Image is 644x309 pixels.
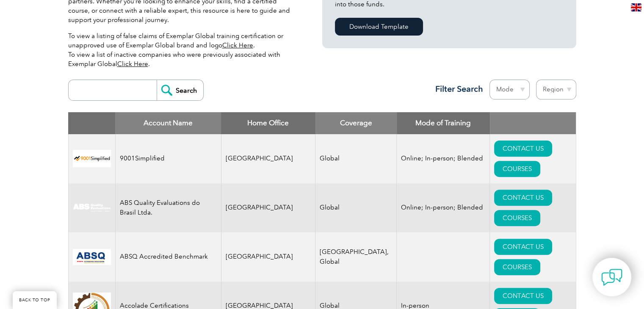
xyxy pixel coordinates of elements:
[494,210,540,226] a: COURSES
[117,60,148,68] a: Click Here
[494,239,552,255] a: CONTACT US
[73,203,111,212] img: c92924ac-d9bc-ea11-a814-000d3a79823d-logo.jpg
[115,183,221,232] td: ABS Quality Evaluations do Brasil Ltda.
[115,134,221,183] td: 9001Simplified
[13,291,57,309] a: BACK TO TOP
[430,84,483,94] h3: Filter Search
[73,150,111,167] img: 37c9c059-616f-eb11-a812-002248153038-logo.png
[601,267,622,288] img: contact-chat.png
[494,288,552,304] a: CONTACT US
[397,134,490,183] td: Online; In-person; Blended
[397,112,490,134] th: Mode of Training: activate to sort column ascending
[157,80,203,100] input: Search
[222,41,253,49] a: Click Here
[494,190,552,206] a: CONTACT US
[221,183,315,232] td: [GEOGRAPHIC_DATA]
[315,134,397,183] td: Global
[68,31,297,69] p: To view a listing of false claims of Exemplar Global training certification or unapproved use of ...
[397,183,490,232] td: Online; In-person; Blended
[315,112,397,134] th: Coverage: activate to sort column ascending
[494,259,540,275] a: COURSES
[315,232,397,281] td: [GEOGRAPHIC_DATA], Global
[490,112,576,134] th: : activate to sort column ascending
[115,232,221,281] td: ABSQ Accredited Benchmark
[221,232,315,281] td: [GEOGRAPHIC_DATA]
[315,183,397,232] td: Global
[631,3,641,11] img: en
[221,112,315,134] th: Home Office: activate to sort column ascending
[73,249,111,265] img: cc24547b-a6e0-e911-a812-000d3a795b83-logo.png
[221,134,315,183] td: [GEOGRAPHIC_DATA]
[335,18,423,36] a: Download Template
[115,112,221,134] th: Account Name: activate to sort column descending
[494,161,540,177] a: COURSES
[494,141,552,157] a: CONTACT US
